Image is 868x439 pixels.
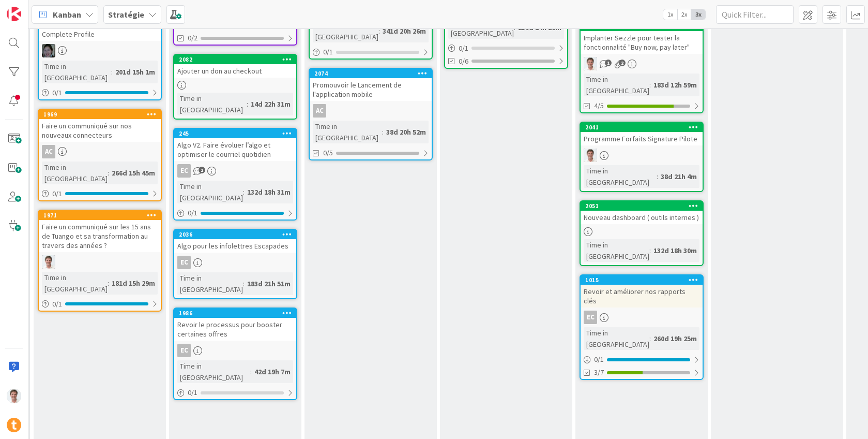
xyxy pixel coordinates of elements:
[39,211,161,220] div: 1971
[584,311,597,324] div: EC
[52,87,62,98] span: 0 / 1
[174,129,296,161] div: 245Algo V2. Faire évoluer l’algo et optimiser le courriel quotidien
[384,126,429,138] div: 38d 20h 52m
[39,44,161,57] div: AA
[581,201,703,224] div: 2051Nouveau dashboard ( outils internes )
[581,201,703,211] div: 2051
[459,43,468,54] span: 0 / 1
[584,327,649,350] div: Time in [GEOGRAPHIC_DATA]
[584,74,649,96] div: Time in [GEOGRAPHIC_DATA]
[174,55,296,64] div: 2082
[179,310,296,317] div: 1986
[619,60,626,66] span: 2
[310,69,432,101] div: 2074Promouvoir le Lancement de l'application mobile
[179,56,296,63] div: 2082
[177,181,243,203] div: Time in [GEOGRAPHIC_DATA]
[174,386,296,399] div: 0/1
[649,333,651,344] span: :
[177,360,250,383] div: Time in [GEOGRAPHIC_DATA]
[584,239,649,262] div: Time in [GEOGRAPHIC_DATA]
[657,171,658,182] span: :
[174,230,296,253] div: 2036Algo pour les infolettres Escapades
[581,123,703,132] div: 2041
[109,167,158,179] div: 266d 15h 45m
[174,256,296,269] div: EC
[651,245,699,256] div: 132d 18h 30m
[584,165,657,188] div: Time in [GEOGRAPHIC_DATA]
[42,255,55,269] img: JG
[248,98,293,110] div: 14d 22h 31m
[177,93,247,115] div: Time in [GEOGRAPHIC_DATA]
[310,78,432,101] div: Promouvoir le Lancement de l'application mobile
[39,145,161,158] div: AC
[581,311,703,324] div: EC
[174,239,296,253] div: Algo pour les infolettres Escapades
[310,69,432,78] div: 2074
[113,66,158,78] div: 201d 15h 1m
[594,100,604,111] span: 4/5
[581,149,703,162] div: JG
[42,44,55,57] img: AA
[108,167,109,179] span: :
[39,110,161,119] div: 1969
[445,42,567,55] div: 0/1
[39,119,161,142] div: Faire un communiqué sur nos nouveaux connecteurs
[594,367,604,378] span: 3/7
[581,211,703,224] div: Nouveau dashboard ( outils internes )
[313,20,378,42] div: Time in [GEOGRAPHIC_DATA]
[42,145,55,158] div: AC
[243,278,245,289] span: :
[199,167,205,173] span: 2
[243,186,245,198] span: :
[39,220,161,252] div: Faire un communiqué sur les 15 ans de Tuango et sa transformation au travers des années ?
[177,256,191,269] div: EC
[177,344,191,357] div: EC
[313,121,382,143] div: Time in [GEOGRAPHIC_DATA]
[174,230,296,239] div: 2036
[188,387,197,398] span: 0 / 1
[174,309,296,341] div: 1986Revoir le processus pour booster certaines offres
[108,277,109,289] span: :
[7,418,21,432] img: avatar
[188,33,197,43] span: 0/2
[585,202,703,210] div: 2051
[581,123,703,145] div: 2041Programme Forfaits Signature Pilote
[310,46,432,58] div: 0/1
[108,9,144,20] b: Stratégie
[585,276,703,284] div: 1015
[310,104,432,118] div: AC
[174,164,296,178] div: EC
[174,55,296,78] div: 2082Ajouter un don au checkout
[581,353,703,366] div: 0/1
[313,104,326,118] div: AC
[179,130,296,137] div: 245
[380,25,429,37] div: 341d 20h 26m
[649,245,651,256] span: :
[52,299,62,310] span: 0 / 1
[378,25,380,37] span: :
[42,61,111,83] div: Time in [GEOGRAPHIC_DATA]
[174,207,296,220] div: 0/1
[174,309,296,318] div: 1986
[584,57,597,70] img: JG
[594,354,604,365] span: 0 / 1
[7,389,21,403] img: JG
[7,7,21,21] img: Visit kanbanzone.com
[39,187,161,200] div: 0/1
[252,366,293,377] div: 42d 19h 7m
[39,110,161,142] div: 1969Faire un communiqué sur nos nouveaux connecteurs
[581,31,703,54] div: Implanter Sezzle pour tester la fonctionnalité "Buy now, pay later"
[314,70,432,77] div: 2074
[174,138,296,161] div: Algo V2. Faire évoluer l’algo et optimiser le courriel quotidien
[658,171,699,182] div: 38d 21h 4m
[42,272,108,295] div: Time in [GEOGRAPHIC_DATA]
[39,18,161,41] div: Complete Profile
[649,79,651,91] span: :
[179,231,296,238] div: 2036
[323,47,333,57] span: 0 / 1
[52,188,62,199] span: 0 / 1
[188,208,197,218] span: 0 / 1
[39,211,161,252] div: 1971Faire un communiqué sur les 15 ans de Tuango et sa transformation au travers des années ?
[584,149,597,162] img: JG
[42,162,108,184] div: Time in [GEOGRAPHIC_DATA]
